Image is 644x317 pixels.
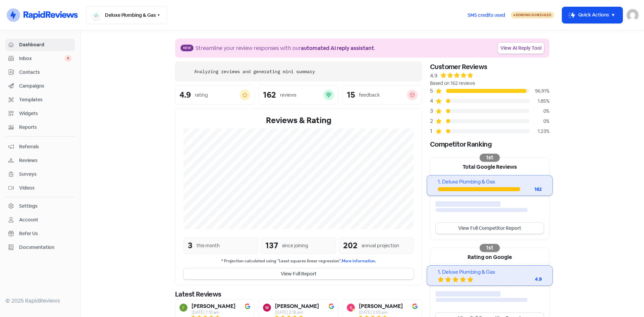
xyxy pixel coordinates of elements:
b: [PERSON_NAME] [192,304,235,309]
button: Deluxe Plumbing & Gas [86,6,167,24]
div: 0% [529,118,549,125]
div: 0% [529,108,549,115]
b: automated AI reply assistant [301,45,374,52]
span: Campaigns [19,83,72,90]
span: Widgets [19,110,72,117]
span: New [180,45,194,51]
span: Sending Scheduled [516,13,551,17]
div: [DATE] 2:03 pm [359,310,403,314]
div: Streamline your review responses with our . [196,44,375,52]
div: 15 [347,91,355,99]
div: [DATE] 7:10 am [192,310,235,314]
span: Reviews [19,157,72,164]
img: Image [245,304,250,309]
div: 162 [263,91,276,99]
a: Reviews [5,154,75,167]
div: this month [197,242,220,249]
span: Inbox [19,55,64,62]
a: Sending Scheduled [511,11,554,19]
div: 3 [430,107,435,115]
span: Contacts [19,69,72,76]
img: Image [329,304,334,309]
b: [PERSON_NAME] [275,304,319,309]
div: Based on 162 reviews [430,80,549,87]
span: Reports [19,124,72,131]
a: SMS credits used [462,11,511,18]
a: Documentation [5,241,75,254]
a: Widgets [5,107,75,120]
small: * Projection calculated using "Least squares linear regression". [183,258,414,264]
div: 1.23% [529,128,549,135]
span: Documentation [19,244,72,251]
div: 4.9 [430,72,437,80]
a: Referrals [5,141,75,153]
span: Surveys [19,171,72,178]
a: 162reviews [259,85,338,105]
a: Campaigns [5,80,75,92]
a: Templates [5,94,75,106]
div: 96.91% [529,88,549,95]
div: Customer Reviews [430,62,549,72]
div: 3 [188,240,193,252]
img: Avatar [347,304,355,312]
div: 162 [520,186,542,193]
span: Dashboard [19,41,72,48]
div: 202 [343,240,358,252]
img: Image [412,304,418,309]
div: Reviews & Rating [183,114,414,126]
div: rating [195,92,208,99]
div: Analyzing reviews and generating mini summary [194,68,315,75]
div: Settings [19,203,38,210]
img: Avatar [179,304,187,312]
div: 5 [430,87,435,95]
a: Settings [5,200,75,212]
a: Account [5,214,75,226]
a: Refer Us [5,227,75,240]
div: © 2025 RapidReviews [5,297,75,305]
div: 137 [265,240,278,252]
a: Reports [5,121,75,134]
a: View AI Reply Tool [498,43,544,54]
div: 1.85% [529,98,549,105]
div: 1 [430,127,435,135]
div: 4 [430,97,435,105]
span: Referrals [19,143,72,150]
a: Dashboard [5,39,75,51]
a: 4.9rating [175,85,255,105]
div: Rating on Google [430,248,549,265]
span: Templates [19,96,72,103]
button: View Full Report [183,268,414,279]
a: 15feedback [342,85,422,105]
div: Competitor Ranking [430,139,549,149]
div: 1st [480,154,500,162]
div: since joining [282,242,308,249]
span: Videos [19,184,72,192]
div: 1. Deluxe Plumbing & Gas [438,178,541,186]
span: 0 [64,55,72,62]
div: 1st [480,244,500,252]
div: Latest Reviews [175,289,422,299]
a: Contacts [5,66,75,78]
div: 1. Deluxe Plumbing & Gas [438,268,541,276]
div: Total Google Reviews [430,158,549,175]
a: Surveys [5,168,75,180]
div: [DATE] 2:18 pm [275,310,319,314]
span: Refer Us [19,230,72,237]
div: 4.9 [179,91,191,99]
img: Avatar [263,304,271,312]
a: Videos [5,182,75,194]
a: View Full Competitor Report [436,223,544,234]
a: More information. [342,258,376,264]
div: 2 [430,117,435,125]
div: Account [19,216,38,223]
span: SMS credits used [468,12,505,19]
img: User [627,9,639,21]
b: [PERSON_NAME] [359,304,403,309]
button: Quick Actions [562,7,623,23]
div: annual projection [362,242,399,249]
a: Inbox 0 [5,52,75,65]
div: reviews [280,92,296,99]
div: 4.9 [515,276,542,283]
div: feedback [359,92,380,99]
